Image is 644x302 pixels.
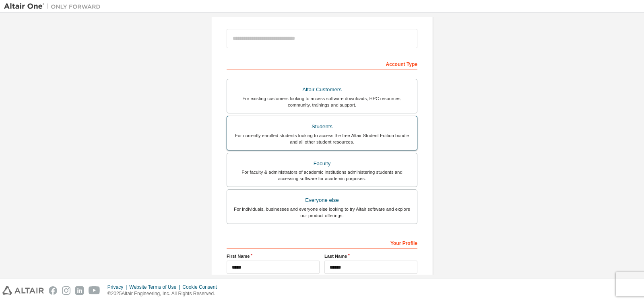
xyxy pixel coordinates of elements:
[227,57,417,70] div: Account Type
[182,284,221,290] div: Cookie Consent
[62,286,70,295] img: instagram.svg
[129,284,182,290] div: Website Terms of Use
[232,84,412,95] div: Altair Customers
[89,286,100,295] img: youtube.svg
[232,169,412,182] div: For faculty & administrators of academic institutions administering students and accessing softwa...
[107,284,129,290] div: Privacy
[49,286,57,295] img: facebook.svg
[232,132,412,145] div: For currently enrolled students looking to access the free Altair Student Edition bundle and all ...
[4,2,105,10] img: Altair One
[107,290,222,297] p: © 2025 Altair Engineering, Inc. All Rights Reserved.
[324,253,417,259] label: Last Name
[2,286,44,295] img: altair_logo.svg
[232,121,412,132] div: Students
[232,195,412,206] div: Everyone else
[232,95,412,108] div: For existing customers looking to access software downloads, HPC resources, community, trainings ...
[227,236,417,249] div: Your Profile
[232,158,412,169] div: Faculty
[232,206,412,219] div: For individuals, businesses and everyone else looking to try Altair software and explore our prod...
[75,286,84,295] img: linkedin.svg
[227,253,320,259] label: First Name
